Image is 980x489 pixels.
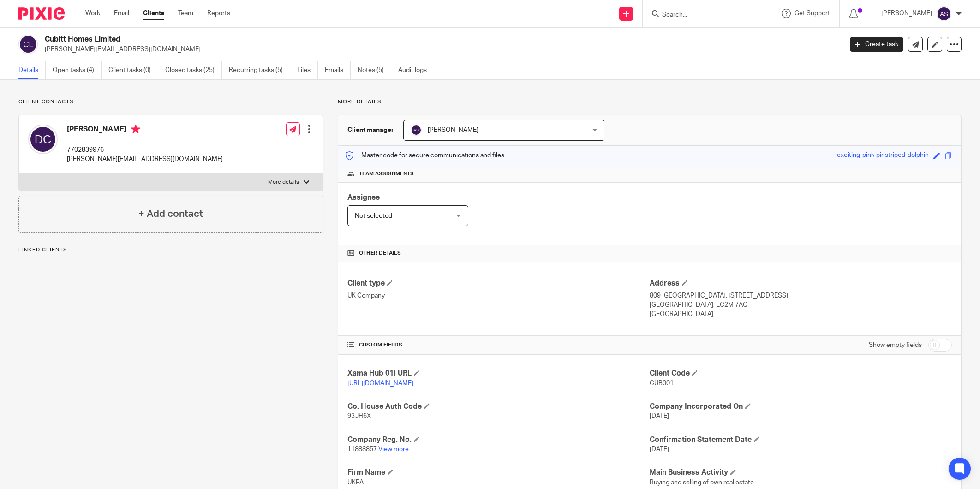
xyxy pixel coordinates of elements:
[345,151,504,160] p: Master code for secure communications and files
[347,291,650,300] p: UK Company
[650,446,669,453] span: [DATE]
[347,446,377,453] span: 11888857
[45,45,836,54] p: [PERSON_NAME][EMAIL_ADDRESS][DOMAIN_NAME]
[650,369,952,378] h4: Client Code
[178,9,193,18] a: Team
[18,98,323,106] p: Client contacts
[650,479,754,486] span: Buying and selling of own real estate
[114,9,129,18] a: Email
[358,61,391,79] a: Notes (5)
[661,11,744,19] input: Search
[347,413,371,419] span: 93JH6X
[869,340,922,350] label: Show empty fields
[131,125,140,134] i: Primary
[650,291,952,300] p: 809 [GEOGRAPHIC_DATA], [STREET_ADDRESS]
[411,125,422,136] img: svg%3E
[347,341,650,349] h4: CUSTOM FIELDS
[108,61,158,79] a: Client tasks (0)
[67,155,223,164] p: [PERSON_NAME][EMAIL_ADDRESS][DOMAIN_NAME]
[347,125,394,135] h3: Client manager
[297,61,318,79] a: Files
[347,194,380,201] span: Assignee
[347,380,413,387] a: [URL][DOMAIN_NAME]
[347,468,650,477] h4: Firm Name
[143,9,164,18] a: Clients
[229,61,290,79] a: Recurring tasks (5)
[67,125,223,136] h4: [PERSON_NAME]
[795,10,830,17] span: Get Support
[650,380,674,387] span: CUB001
[650,435,952,445] h4: Confirmation Statement Date
[359,170,414,178] span: Team assignments
[937,6,951,21] img: svg%3E
[428,127,478,133] span: [PERSON_NAME]
[850,37,903,52] a: Create task
[138,207,203,221] h4: + Add contact
[207,9,230,18] a: Reports
[28,125,58,154] img: svg%3E
[650,402,952,411] h4: Company Incorporated On
[347,369,650,378] h4: Xama Hub 01) URL
[347,402,650,411] h4: Co. House Auth Code
[165,61,222,79] a: Closed tasks (25)
[325,61,351,79] a: Emails
[650,279,952,288] h4: Address
[650,300,952,310] p: [GEOGRAPHIC_DATA], EC2M 7AQ
[347,479,364,486] span: UKPA
[18,7,65,20] img: Pixie
[18,61,46,79] a: Details
[650,413,669,419] span: [DATE]
[268,179,299,186] p: More details
[347,279,650,288] h4: Client type
[378,446,409,453] a: View more
[85,9,100,18] a: Work
[881,9,932,18] p: [PERSON_NAME]
[837,150,929,161] div: exciting-pink-pinstriped-dolphin
[359,250,401,257] span: Other details
[45,35,678,44] h2: Cubitt Homes Limited
[650,310,952,319] p: [GEOGRAPHIC_DATA]
[67,145,223,155] p: 7702839976
[18,246,323,254] p: Linked clients
[355,213,392,219] span: Not selected
[338,98,962,106] p: More details
[347,435,650,445] h4: Company Reg. No.
[18,35,38,54] img: svg%3E
[53,61,102,79] a: Open tasks (4)
[650,468,952,477] h4: Main Business Activity
[398,61,434,79] a: Audit logs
